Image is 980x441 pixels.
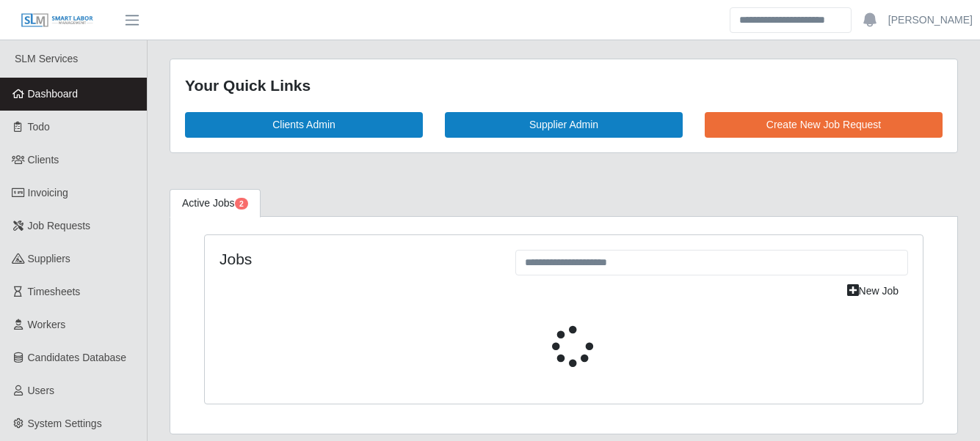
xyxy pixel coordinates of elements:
span: Job Requests [28,220,91,231]
span: Pending Jobs [235,198,248,210]
span: Dashboard [28,88,79,100]
span: Workers [28,319,66,330]
a: Supplier Admin [445,112,683,138]
a: Clients Admin [185,112,423,138]
span: SLM Services [15,53,78,64]
h4: Jobs [219,250,493,268]
a: Create New Job Request [705,112,943,138]
span: Suppliers [28,253,70,264]
img: SLM Logo [21,12,94,29]
span: Clients [28,154,59,166]
span: Candidates Database [28,352,127,363]
a: [PERSON_NAME] [888,12,973,28]
span: Invoicing [28,187,68,199]
a: Active Jobs [170,189,261,218]
span: Timesheets [28,286,81,297]
span: Users [28,385,55,396]
span: System Settings [28,418,102,429]
span: Todo [28,121,50,133]
input: Search [730,7,852,33]
div: Your Quick Links [185,74,943,97]
a: New Job [838,278,908,304]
